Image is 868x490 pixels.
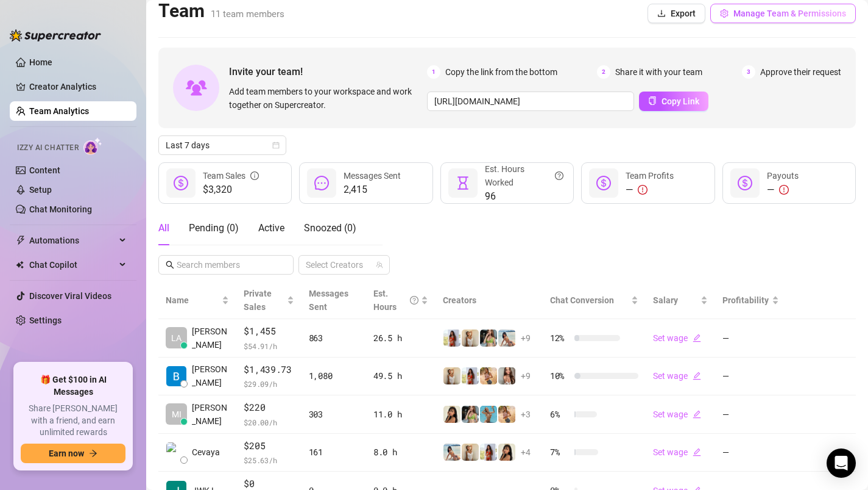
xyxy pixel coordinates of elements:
a: Set wageedit [653,333,701,343]
span: LA [171,331,182,345]
img: Barbara van der… [166,366,186,386]
a: Set wageedit [653,371,701,381]
span: Export [671,9,696,18]
div: Est. Hours Worked [485,162,563,189]
span: + 3 [521,408,531,421]
span: $1,455 [244,324,294,339]
div: Pending ( 0 ) [189,221,239,236]
a: Set wageedit [653,447,701,457]
span: [PERSON_NAME] [192,401,229,428]
span: Chat Copilot [29,255,116,275]
a: Creator Analytics [29,77,127,96]
span: Earn now [49,449,84,458]
span: 7 % [550,445,570,459]
span: dollar-circle [738,176,752,190]
td: — [715,319,786,358]
span: $ 54.91 /h [244,340,294,352]
button: Manage Team & Permissions [710,4,856,23]
span: Last 7 days [166,136,279,154]
th: Name [158,282,236,319]
img: Megan [443,367,460,384]
a: Home [29,57,52,67]
span: 🎁 Get $100 in AI Messages [21,374,125,398]
span: Profitability [722,295,769,305]
input: Search members [177,258,277,272]
span: question-circle [410,287,418,314]
span: calendar [272,142,280,149]
span: Messages Sent [344,171,401,181]
span: 10 % [550,369,570,383]
span: Private Sales [244,289,272,312]
span: $205 [244,439,294,453]
span: Copy the link from the bottom [445,65,557,79]
span: Share [PERSON_NAME] with a friend, and earn unlimited rewards [21,403,125,439]
span: info-circle [250,169,259,182]
img: Megan [462,444,479,461]
img: Tokyo [443,406,460,423]
span: search [166,261,174,269]
span: Copy Link [662,96,699,106]
div: 49.5 h [373,369,428,383]
span: team [376,261,383,268]
span: setting [720,9,729,18]
span: Team Profits [626,171,674,181]
img: Nora [498,367,515,384]
div: Team Sales [203,169,259,182]
img: Cevaya [166,442,186,463]
a: Chat Monitoring [29,204,92,214]
img: Tokyo [498,444,515,461]
span: 1 [427,65,440,79]
img: Linnebel [462,367,479,384]
img: Chat Copilot [16,261,24,269]
button: Earn nowarrow-right [21,444,125,463]
div: 26.5 h [373,331,428,345]
span: Snoozed ( 0 ) [304,222,356,234]
span: $ 20.00 /h [244,416,294,428]
span: 2,415 [344,182,401,197]
span: MI [172,408,182,421]
th: Creators [436,282,543,319]
span: Chat Conversion [550,295,614,305]
span: 3 [742,65,755,79]
span: 96 [485,189,563,204]
a: Settings [29,315,62,325]
span: dollar-circle [596,176,611,190]
span: Salary [653,295,678,305]
span: Add team members to your workspace and work together on Supercreator. [229,85,422,112]
div: 303 [309,408,359,421]
span: $ 25.63 /h [244,454,294,466]
td: — [715,358,786,396]
span: Payouts [767,171,799,181]
div: 161 [309,445,359,459]
span: 2 [597,65,610,79]
td: — [715,395,786,434]
span: [PERSON_NAME] [192,325,229,351]
span: Name [166,294,219,307]
span: $3,320 [203,182,259,197]
div: Est. Hours [373,287,418,314]
img: AI Chatter [83,137,102,155]
img: Megan [462,330,479,347]
button: Export [647,4,705,23]
button: Copy Link [639,92,708,111]
span: download [657,9,666,18]
span: copy [648,96,657,105]
span: [PERSON_NAME] [192,362,229,389]
img: Tokyo [443,444,460,461]
span: 12 % [550,331,570,345]
a: Team Analytics [29,106,89,116]
div: 1,080 [309,369,359,383]
span: edit [693,334,701,342]
div: All [158,221,169,236]
img: Linnebel [480,444,497,461]
img: Dominis [480,406,497,423]
span: Automations [29,231,116,250]
span: $220 [244,400,294,415]
img: Shary [462,406,479,423]
img: Marie [480,367,497,384]
span: Share it with your team [615,65,702,79]
span: Messages Sent [309,289,348,312]
span: message [314,176,329,190]
div: — [626,182,674,197]
div: Open Intercom Messenger [827,449,856,478]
